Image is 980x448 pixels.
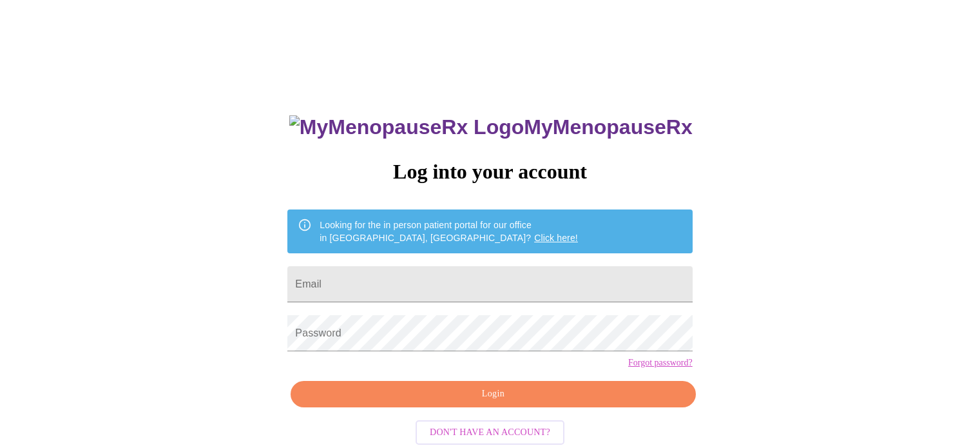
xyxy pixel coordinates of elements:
img: MyMenopauseRx Logo [289,115,524,139]
a: Click here! [534,233,578,243]
span: Don't have an account? [430,425,550,441]
a: Forgot password? [628,358,693,368]
span: Login [305,386,680,402]
button: Login [291,381,695,407]
h3: MyMenopauseRx [289,115,693,139]
div: Looking for the in person patient portal for our office in [GEOGRAPHIC_DATA], [GEOGRAPHIC_DATA]? [320,213,578,249]
h3: Log into your account [287,160,692,184]
button: Don't have an account? [416,420,564,445]
a: Don't have an account? [412,425,568,436]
